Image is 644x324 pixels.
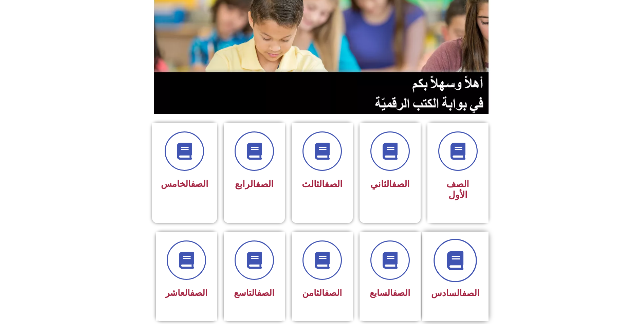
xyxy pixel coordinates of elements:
a: الصف [392,179,410,190]
span: السادس [431,288,479,298]
a: الصف [325,179,343,190]
a: الصف [393,288,410,298]
span: الثامن [302,288,342,298]
a: الصف [462,288,479,298]
span: الثاني [370,179,410,190]
span: الثالث [302,179,343,190]
span: الرابع [235,179,274,190]
span: التاسع [234,288,274,298]
a: الصف [191,179,208,189]
a: الصف [190,288,207,298]
span: العاشر [165,288,207,298]
a: الصف [256,179,274,190]
span: الصف الأول [446,179,469,200]
span: الخامس [161,179,208,189]
a: الصف [325,288,342,298]
a: الصف [257,288,274,298]
span: السابع [370,288,410,298]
